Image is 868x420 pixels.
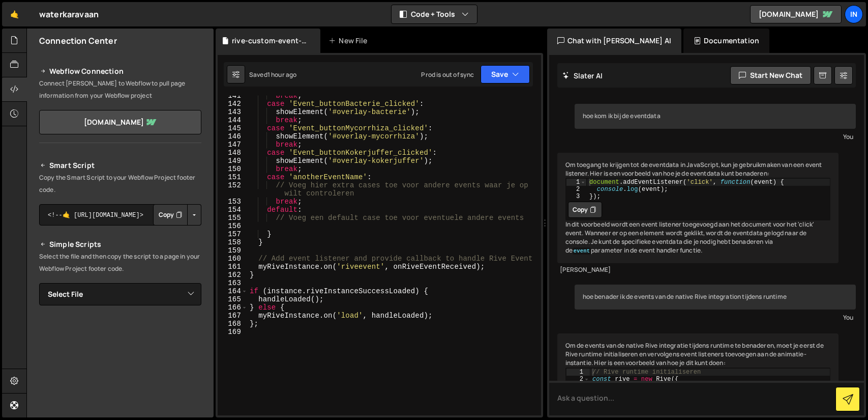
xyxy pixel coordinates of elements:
div: 168 [218,320,248,328]
div: 142 [218,100,248,108]
div: [PERSON_NAME] [560,266,836,274]
div: You [577,312,854,323]
div: Chat with [PERSON_NAME] AI [547,29,681,53]
div: 157 [218,230,248,238]
div: 150 [218,165,248,173]
div: 1 hour ago [267,70,297,79]
div: 151 [218,173,248,181]
div: 163 [218,279,248,287]
div: 1 [566,179,586,186]
h2: Smart Script [39,159,201,172]
div: 141 [218,92,248,100]
div: 146 [218,132,248,141]
div: waterkaravaan [39,8,99,20]
div: 153 [218,198,248,206]
div: 167 [218,312,248,320]
div: 145 [218,124,248,132]
p: Connect [PERSON_NAME] to Webflow to pull page information from your Webflow project [39,77,201,102]
div: 169 [218,328,248,336]
div: Button group with nested dropdown [153,204,201,226]
div: 2 [566,186,586,193]
a: [DOMAIN_NAME] [750,5,842,23]
div: 152 [218,181,248,198]
div: New File [328,36,371,46]
div: 143 [218,108,248,116]
div: 161 [218,263,248,271]
div: You [577,131,854,142]
button: Code + Tools [392,5,477,23]
div: rive-custom-event-handling.js [232,36,308,46]
h2: Slater AI [562,71,603,80]
div: 149 [218,157,248,165]
h2: Simple Scripts [39,238,201,250]
div: 164 [218,287,248,295]
p: Select the file and then copy the script to a page in your Webflow Project footer code. [39,250,201,275]
a: In [845,5,863,23]
div: Prod is out of sync [421,70,474,79]
div: 158 [218,238,248,246]
a: 🤙 [2,2,27,26]
div: 1 [566,369,590,376]
button: Start new chat [730,66,811,85]
div: 166 [218,303,248,312]
div: 155 [218,214,248,222]
a: [DOMAIN_NAME] [39,110,201,134]
p: Copy the Smart Script to your Webflow Project footer code. [39,172,201,196]
div: 2 [566,376,590,383]
div: 156 [218,222,248,230]
button: Save [481,65,530,83]
div: 148 [218,149,248,157]
div: Saved [249,70,296,79]
div: 162 [218,271,248,279]
button: Copy [568,202,602,218]
button: Copy [153,204,188,226]
h2: Connection Center [39,35,117,46]
iframe: YouTube video player [39,322,202,414]
div: 3 [566,193,586,200]
div: Documentation [683,29,769,53]
div: hoe benader ik de events van de native Rive integration tijdens runtime [575,285,856,310]
textarea: <!--🤙 [URL][DOMAIN_NAME]> <script>document.addEventListener("DOMContentLoaded", function() {funct... [39,204,201,226]
div: hoe kom ik bij de eventdata [575,104,856,129]
code: event [573,247,591,255]
div: 147 [218,141,248,149]
div: 160 [218,255,248,263]
h2: Webflow Connection [39,65,201,77]
div: Om toegang te krijgen tot de eventdata in JavaScript, kun je gebruikmaken van een event listener.... [557,153,839,263]
div: 154 [218,206,248,214]
div: 144 [218,116,248,124]
div: 159 [218,246,248,255]
div: 165 [218,295,248,303]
